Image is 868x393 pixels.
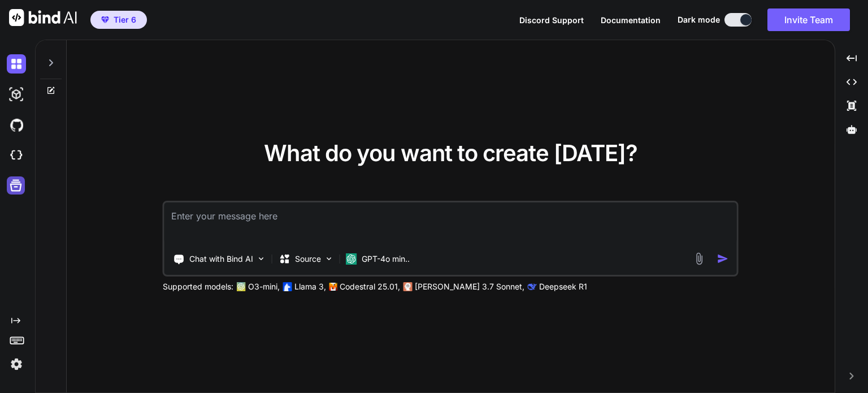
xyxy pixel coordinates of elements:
p: Supported models: [163,281,233,292]
img: darkAi-studio [7,85,26,104]
span: Tier 6 [114,14,136,25]
button: Documentation [601,14,661,26]
button: Invite Team [767,8,850,31]
img: claude [528,282,537,291]
img: Mistral-AI [329,283,337,291]
button: premiumTier 6 [90,11,147,29]
span: Discord Support [519,15,584,25]
img: cloudideIcon [7,146,26,165]
span: Documentation [601,15,661,25]
img: icon [717,253,729,265]
button: Discord Support [519,14,584,26]
img: Pick Tools [257,254,266,264]
img: claude [403,282,413,291]
img: attachment [693,252,706,265]
p: Source [295,253,321,265]
img: GPT-4 [237,282,246,291]
p: Deepseek R1 [539,281,587,292]
p: Chat with Bind AI [189,253,253,265]
img: GPT-4o mini [346,253,357,265]
img: Pick Models [324,254,334,264]
p: Llama 3, [294,281,326,292]
img: Llama2 [283,282,292,291]
span: What do you want to create [DATE]? [264,139,637,167]
img: Bind AI [9,9,77,26]
img: premium [101,16,109,23]
p: Codestral 25.01, [340,281,400,292]
p: GPT-4o min.. [362,253,410,265]
p: [PERSON_NAME] 3.7 Sonnet, [415,281,524,292]
img: githubDark [7,115,26,135]
img: darkChat [7,54,26,74]
span: Dark mode [678,14,720,25]
img: settings [7,355,26,374]
p: O3-mini, [248,281,280,292]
